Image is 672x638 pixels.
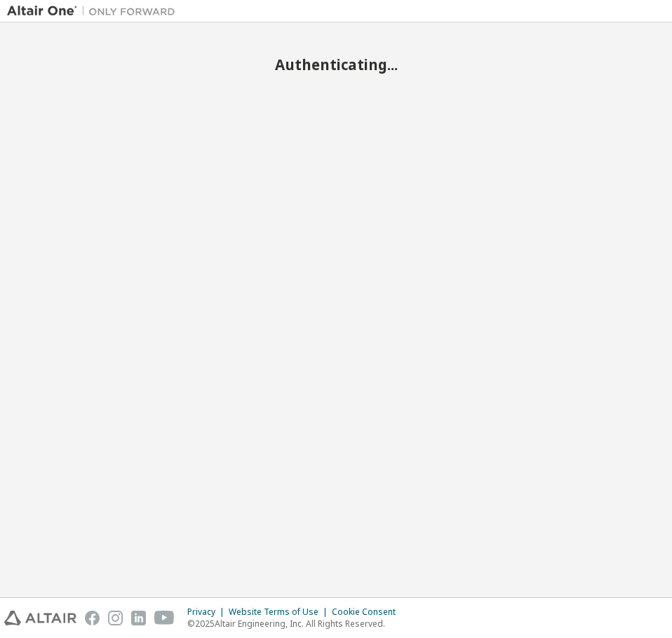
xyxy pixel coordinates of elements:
[131,611,146,625] img: linkedin.svg
[187,618,404,630] p: © 2025 Altair Engineering, Inc. All Rights Reserved.
[7,55,665,74] h2: Authenticating...
[108,611,123,625] img: instagram.svg
[187,606,229,618] div: Privacy
[7,4,182,18] img: Altair One
[4,611,76,625] img: altair_logo.svg
[332,606,404,618] div: Cookie Consent
[154,611,175,625] img: youtube.svg
[85,611,100,625] img: facebook.svg
[229,606,332,618] div: Website Terms of Use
